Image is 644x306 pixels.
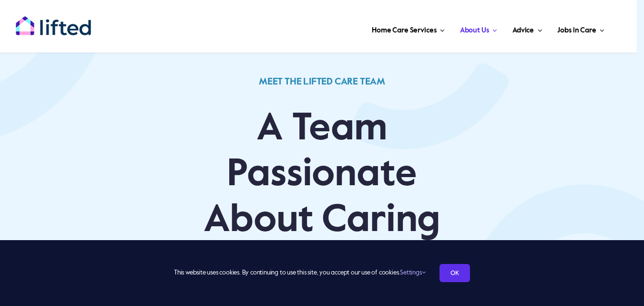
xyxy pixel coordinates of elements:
a: Advice [510,14,545,43]
a: lifted-logo [15,16,92,25]
span: Advice [512,23,534,38]
a: Home Care Services [369,14,448,43]
span: About Us [460,23,489,38]
a: OK [440,264,470,282]
span: This website uses cookies. By continuing to use this site, you accept our use of cookies. [174,265,425,281]
nav: Main Menu [118,14,607,43]
a: About Us [457,14,500,43]
h1: MEET THE LIFTED CARE TEAM [175,63,470,101]
span: A Team Passionate About Caring [204,110,441,240]
a: Settings [400,270,425,276]
span: Home Care Services [372,23,436,38]
span: Jobs in Care [557,23,596,38]
a: Jobs in Care [554,14,607,43]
